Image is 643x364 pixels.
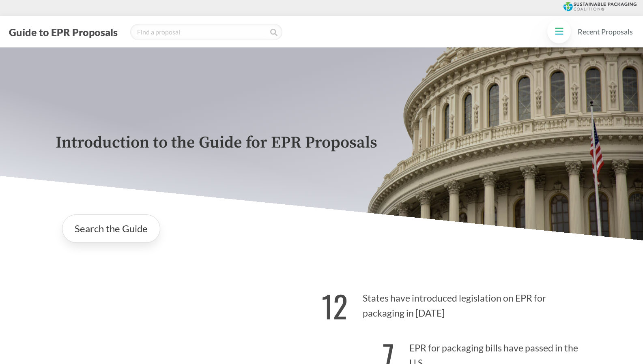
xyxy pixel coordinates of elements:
button: Guide to EPR Proposals [6,26,120,39]
input: Find a proposal [130,24,282,40]
strong: 12 [322,283,348,328]
a: Search the Guide [62,214,160,243]
a: Recent Proposals [574,23,637,41]
p: Introduction to the Guide for EPR Proposals [56,134,588,152]
p: States have introduced legislation on EPR for packaging in [DATE] [322,278,588,328]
